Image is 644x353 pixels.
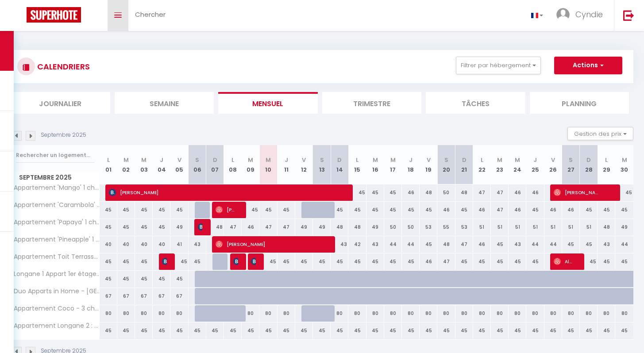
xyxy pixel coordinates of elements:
[189,253,206,270] div: 45
[259,322,277,339] div: 45
[615,305,633,322] div: 80
[526,322,544,339] div: 45
[580,145,598,184] th: 28
[366,253,384,270] div: 45
[473,253,491,270] div: 45
[426,92,525,114] li: Tâches
[580,219,598,235] div: 51
[598,145,615,184] th: 29
[509,184,526,201] div: 46
[278,305,295,322] div: 80
[390,156,396,164] abbr: M
[409,156,413,164] abbr: J
[153,219,170,235] div: 45
[348,184,366,201] div: 45
[580,322,598,339] div: 45
[16,147,94,163] input: Rechercher un logement...
[384,253,402,270] div: 45
[348,202,366,218] div: 45
[278,253,295,270] div: 45
[420,236,437,253] div: 45
[348,253,366,270] div: 45
[109,184,298,201] span: [PERSON_NAME]
[580,236,598,253] div: 45
[313,322,331,339] div: 45
[526,236,544,253] div: 44
[530,92,629,114] li: Planning
[231,156,234,164] abbr: L
[153,271,170,287] div: 45
[444,156,448,164] abbr: S
[384,202,402,218] div: 45
[509,145,526,184] th: 24
[544,322,562,339] div: 45
[117,288,135,304] div: 67
[12,184,101,191] span: Appartement 'Mango' 1 chambre 2ème Etage
[473,322,491,339] div: 45
[402,236,420,253] div: 44
[562,202,580,218] div: 46
[107,156,110,164] abbr: L
[509,236,526,253] div: 43
[402,322,420,339] div: 45
[473,145,491,184] th: 22
[170,271,188,287] div: 45
[117,253,135,270] div: 45
[242,202,259,218] div: 45
[170,253,188,270] div: 45
[544,236,562,253] div: 44
[402,305,420,322] div: 80
[170,288,188,304] div: 67
[526,145,544,184] th: 25
[567,127,633,140] button: Gestion des prix
[11,92,110,114] li: Journalier
[259,219,277,235] div: 47
[580,202,598,218] div: 45
[170,236,188,253] div: 41
[135,219,153,235] div: 45
[420,305,437,322] div: 80
[437,219,455,235] div: 55
[402,219,420,235] div: 50
[123,156,129,164] abbr: M
[437,253,455,270] div: 47
[491,184,509,201] div: 47
[206,322,224,339] div: 45
[153,305,170,322] div: 80
[402,253,420,270] div: 45
[224,145,242,184] th: 08
[402,145,420,184] th: 18
[402,184,420,201] div: 46
[206,219,224,235] div: 48
[456,57,541,74] button: Filtrer par hébergement
[331,253,348,270] div: 45
[509,305,526,322] div: 80
[331,322,348,339] div: 45
[189,322,206,339] div: 45
[622,156,627,164] abbr: M
[27,7,81,23] img: Super Booking
[117,219,135,235] div: 45
[455,253,473,270] div: 45
[473,202,491,218] div: 46
[623,10,634,21] img: logout
[384,219,402,235] div: 50
[437,145,455,184] th: 20
[135,322,153,339] div: 45
[384,184,402,201] div: 45
[598,202,615,218] div: 45
[189,145,206,184] th: 06
[117,305,135,322] div: 80
[12,322,101,329] span: Appartement Longane 2 : 2 Room - [GEOGRAPHIC_DATA] Zen
[420,219,437,235] div: 53
[455,184,473,201] div: 48
[562,145,580,184] th: 27
[100,271,117,287] div: 45
[598,253,615,270] div: 45
[117,271,135,287] div: 45
[12,236,101,243] span: Appartement 'Pineapple' 1 chambre 2ème étage
[233,253,238,270] span: [PERSON_NAME]
[598,305,615,322] div: 80
[366,236,384,253] div: 43
[248,156,253,164] abbr: M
